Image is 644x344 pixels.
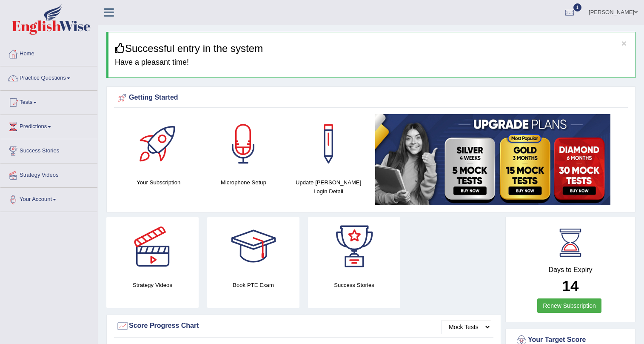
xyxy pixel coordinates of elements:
[0,188,97,209] a: Your Account
[0,163,97,185] a: Strategy Videos
[375,114,610,205] img: small5.jpg
[562,278,579,294] b: 14
[115,43,629,54] h3: Successful entry in the system
[207,281,299,290] h4: Book PTE Exam
[115,58,629,67] h4: Have a pleasant time!
[0,42,97,63] a: Home
[308,281,400,290] h4: Success Stories
[0,66,97,88] a: Practice Questions
[0,91,97,112] a: Tests
[573,3,582,11] span: 1
[116,320,491,333] div: Score Progress Chart
[621,39,627,48] button: ×
[205,178,282,187] h4: Microphone Setup
[515,266,626,274] h4: Days to Expiry
[116,92,626,104] div: Getting Started
[120,178,197,187] h4: Your Subscription
[0,139,97,161] a: Success Stories
[290,178,367,196] h4: Update [PERSON_NAME] Login Detail
[537,298,601,313] a: Renew Subscription
[0,115,97,136] a: Predictions
[106,281,199,290] h4: Strategy Videos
